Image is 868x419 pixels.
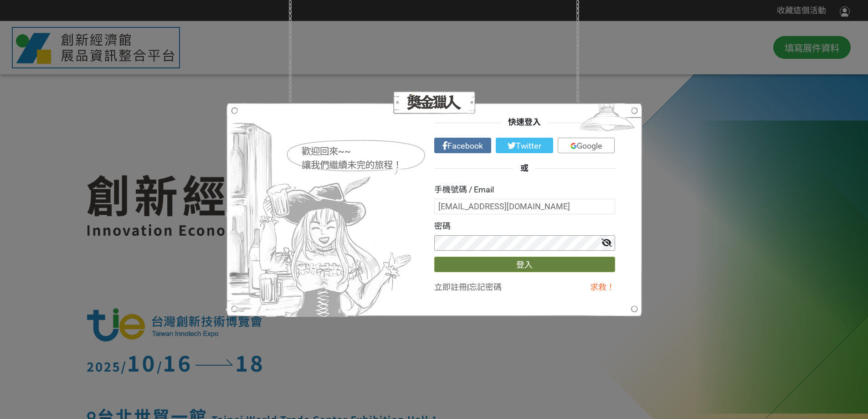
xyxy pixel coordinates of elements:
[302,158,426,172] div: 讓我們繼續未完的旅程！
[570,143,577,149] img: icon_google.e274bc9.svg
[226,103,415,317] img: Hostess
[467,282,469,292] span: |
[516,141,541,150] span: Twitter
[447,141,483,150] span: Facebook
[434,184,494,196] label: 手機號碼 / Email
[302,145,426,159] div: 歡迎回來~~
[501,117,548,127] span: 快速登入
[590,282,615,292] a: 求救！
[514,163,535,173] span: 或
[577,141,602,150] span: Google
[434,199,615,214] input: 你的手機號碼或Email
[434,220,451,233] label: 密碼
[469,282,502,292] a: 忘記密碼
[434,282,467,292] a: 立即註冊
[572,103,642,137] img: Light
[434,257,615,272] button: 登入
